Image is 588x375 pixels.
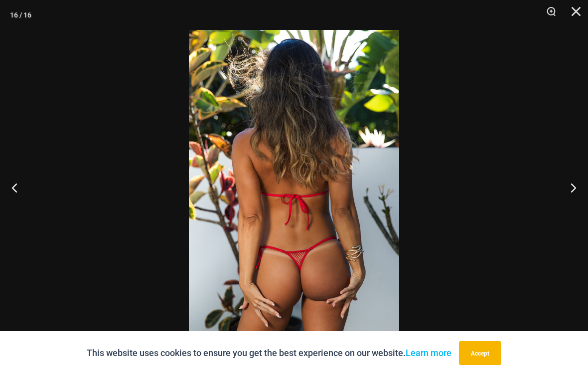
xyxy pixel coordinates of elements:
[189,30,399,345] img: Summer Storm Red 312 Tri Top 449 Thong 04
[10,7,31,22] div: 16 / 16
[406,348,451,358] a: Learn more
[551,163,588,212] button: Next
[87,346,451,361] p: This website uses cookies to ensure you get the best experience on our website.
[459,341,501,365] button: Accept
